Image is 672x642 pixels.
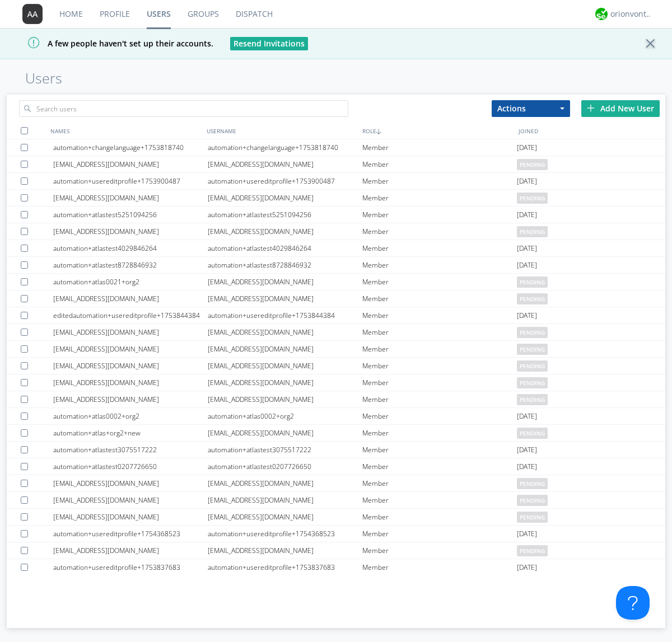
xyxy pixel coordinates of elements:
[362,207,517,223] div: Member
[208,257,362,273] div: automation+atlastest8728846932
[208,391,362,407] div: [EMAIL_ADDRESS][DOMAIN_NAME]
[362,542,517,559] div: Member
[581,100,660,117] div: Add New User
[517,327,548,338] span: pending
[208,492,362,508] div: [EMAIL_ADDRESS][DOMAIN_NAME]
[517,307,537,324] span: [DATE]
[362,408,517,424] div: Member
[53,408,208,424] div: automation+atlas0002+org2
[208,173,362,189] div: automation+usereditprofile+1753900487
[616,586,650,620] iframe: Toggle Customer Support
[230,37,308,50] button: Resend Invitations
[208,190,362,206] div: [EMAIL_ADDRESS][DOMAIN_NAME]
[7,526,665,542] a: automation+usereditprofile+1754368523automation+usereditprofile+1754368523Member[DATE]
[362,156,517,172] div: Member
[48,123,204,139] div: NAMES
[53,391,208,407] div: [EMAIL_ADDRESS][DOMAIN_NAME]
[517,193,548,204] span: pending
[517,545,548,556] span: pending
[208,324,362,340] div: [EMAIL_ADDRESS][DOMAIN_NAME]
[53,324,208,340] div: [EMAIL_ADDRESS][DOMAIN_NAME]
[362,274,517,290] div: Member
[53,240,208,256] div: automation+atlastest4029846264
[7,307,665,324] a: editedautomation+usereditprofile+1753844384automation+usereditprofile+1753844384Member[DATE]
[7,542,665,559] a: [EMAIL_ADDRESS][DOMAIN_NAME][EMAIL_ADDRESS][DOMAIN_NAME]Memberpending
[517,559,537,576] span: [DATE]
[517,173,537,190] span: [DATE]
[53,190,208,206] div: [EMAIL_ADDRESS][DOMAIN_NAME]
[208,139,362,156] div: automation+changelanguage+1753818740
[22,4,43,24] img: 373638.png
[7,257,665,274] a: automation+atlastest8728846932automation+atlastest8728846932Member[DATE]
[208,425,362,441] div: [EMAIL_ADDRESS][DOMAIN_NAME]
[517,442,537,458] span: [DATE]
[7,408,665,425] a: automation+atlas0002+org2automation+atlas0002+org2Member[DATE]
[7,274,665,290] a: automation+atlas0021+org2[EMAIL_ADDRESS][DOMAIN_NAME]Memberpending
[517,277,548,288] span: pending
[517,257,537,274] span: [DATE]
[7,156,665,173] a: [EMAIL_ADDRESS][DOMAIN_NAME][EMAIL_ADDRESS][DOMAIN_NAME]Memberpending
[208,475,362,491] div: [EMAIL_ADDRESS][DOMAIN_NAME]
[208,442,362,458] div: automation+atlastest3075517222
[517,408,537,425] span: [DATE]
[208,341,362,357] div: [EMAIL_ADDRESS][DOMAIN_NAME]
[517,377,548,388] span: pending
[53,475,208,491] div: [EMAIL_ADDRESS][DOMAIN_NAME]
[53,509,208,525] div: [EMAIL_ADDRESS][DOMAIN_NAME]
[208,274,362,290] div: [EMAIL_ADDRESS][DOMAIN_NAME]
[53,542,208,559] div: [EMAIL_ADDRESS][DOMAIN_NAME]
[517,293,548,304] span: pending
[7,290,665,307] a: [EMAIL_ADDRESS][DOMAIN_NAME][EMAIL_ADDRESS][DOMAIN_NAME]Memberpending
[362,492,517,508] div: Member
[19,100,348,117] input: Search users
[7,341,665,358] a: [EMAIL_ADDRESS][DOMAIN_NAME][EMAIL_ADDRESS][DOMAIN_NAME]Memberpending
[7,207,665,223] a: automation+atlastest5251094256automation+atlastest5251094256Member[DATE]
[53,374,208,391] div: [EMAIL_ADDRESS][DOMAIN_NAME]
[208,240,362,256] div: automation+atlastest4029846264
[362,391,517,407] div: Member
[7,425,665,442] a: automation+atlas+org2+new[EMAIL_ADDRESS][DOMAIN_NAME]Memberpending
[362,223,517,240] div: Member
[208,526,362,542] div: automation+usereditprofile+1754368523
[362,442,517,458] div: Member
[208,156,362,172] div: [EMAIL_ADDRESS][DOMAIN_NAME]
[587,104,595,112] img: plus.svg
[360,123,516,139] div: ROLE
[7,173,665,190] a: automation+usereditprofile+1753900487automation+usereditprofile+1753900487Member[DATE]
[610,8,652,20] div: orionvontas+atlas+automation+org2
[208,223,362,240] div: [EMAIL_ADDRESS][DOMAIN_NAME]
[492,100,570,117] button: Actions
[362,173,517,189] div: Member
[208,307,362,324] div: automation+usereditprofile+1753844384
[517,394,548,405] span: pending
[7,139,665,156] a: automation+changelanguage+1753818740automation+changelanguage+1753818740Member[DATE]
[53,526,208,542] div: automation+usereditprofile+1754368523
[53,290,208,307] div: [EMAIL_ADDRESS][DOMAIN_NAME]
[208,559,362,575] div: automation+usereditprofile+1753837683
[517,207,537,223] span: [DATE]
[362,458,517,475] div: Member
[53,257,208,273] div: automation+atlastest8728846932
[362,358,517,374] div: Member
[7,509,665,526] a: [EMAIL_ADDRESS][DOMAIN_NAME][EMAIL_ADDRESS][DOMAIN_NAME]Memberpending
[517,526,537,542] span: [DATE]
[595,8,608,20] img: 29d36aed6fa347d5a1537e7736e6aa13
[53,207,208,223] div: automation+atlastest5251094256
[362,425,517,441] div: Member
[517,478,548,489] span: pending
[362,374,517,391] div: Member
[208,358,362,374] div: [EMAIL_ADDRESS][DOMAIN_NAME]
[516,123,672,139] div: JOINED
[53,139,208,156] div: automation+changelanguage+1753818740
[362,509,517,525] div: Member
[53,223,208,240] div: [EMAIL_ADDRESS][DOMAIN_NAME]
[53,559,208,575] div: automation+usereditprofile+1753837683
[7,492,665,509] a: [EMAIL_ADDRESS][DOMAIN_NAME][EMAIL_ADDRESS][DOMAIN_NAME]Memberpending
[517,139,537,156] span: [DATE]
[53,492,208,508] div: [EMAIL_ADDRESS][DOMAIN_NAME]
[208,374,362,391] div: [EMAIL_ADDRESS][DOMAIN_NAME]
[362,240,517,256] div: Member
[53,156,208,172] div: [EMAIL_ADDRESS][DOMAIN_NAME]
[208,458,362,475] div: automation+atlastest0207726650
[208,509,362,525] div: [EMAIL_ADDRESS][DOMAIN_NAME]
